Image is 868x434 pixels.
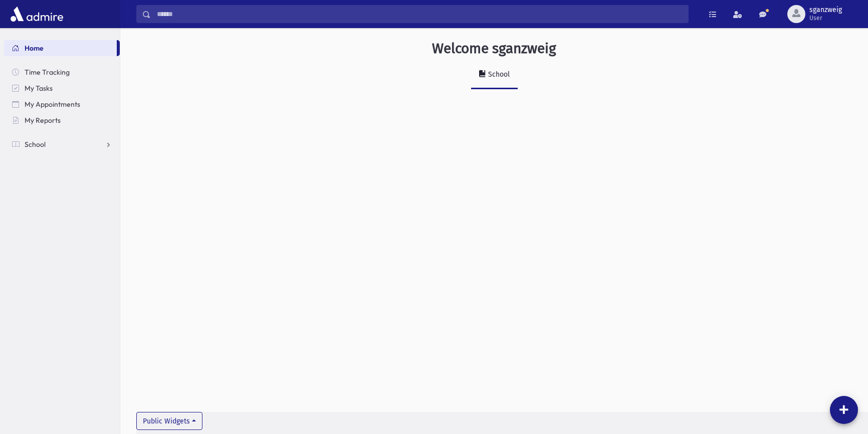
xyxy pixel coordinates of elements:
button: Public Widgets [136,412,202,430]
div: School [486,70,510,79]
span: sganzweig [809,6,842,14]
input: Search [151,5,688,23]
a: School [4,136,120,152]
span: Home [25,44,44,53]
span: School [25,140,46,149]
span: My Tasks [25,84,53,93]
span: My Reports [25,116,61,125]
h3: Welcome sganzweig [432,40,556,57]
a: School [471,61,518,89]
span: User [809,14,842,22]
span: My Appointments [25,100,80,109]
span: Time Tracking [25,68,70,77]
a: My Tasks [4,80,120,96]
a: Time Tracking [4,64,120,80]
a: Home [4,40,117,56]
a: My Reports [4,112,120,128]
a: My Appointments [4,96,120,112]
img: AdmirePro [8,4,66,24]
